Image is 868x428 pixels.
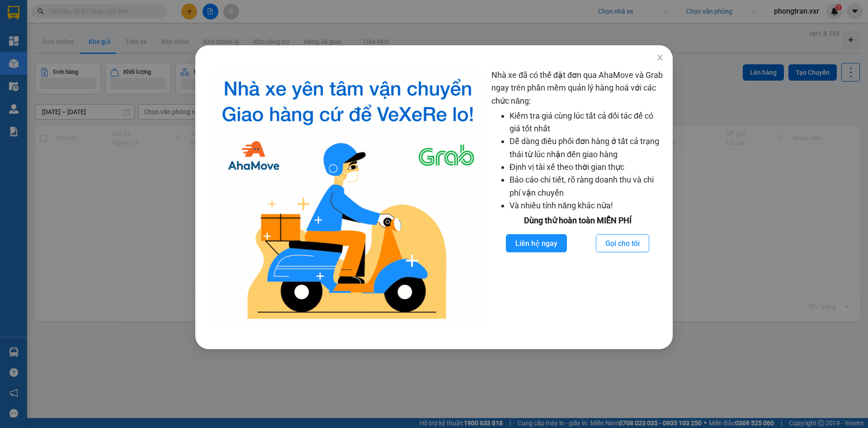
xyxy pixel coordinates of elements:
[596,234,649,252] button: Gọi cho tôi
[491,69,664,327] div: Nhà xe đã có thể đặt đơn qua AhaMove và Grab ngay trên phần mềm quản lý hàng hoá với các chức năng:
[212,69,484,327] img: logo
[656,54,664,61] span: close
[509,110,664,135] li: Kiểm tra giá cùng lúc tất cả đối tác để có giá tốt nhất
[647,45,673,71] button: Close
[509,135,664,161] li: Dễ dàng điều phối đơn hàng ở tất cả trạng thái từ lúc nhận đến giao hàng
[509,161,664,173] li: Định vị tài xế theo thời gian thực
[515,238,557,249] span: Liên hệ ngay
[491,214,664,227] div: Dùng thử hoàn toàn MIỄN PHÍ
[605,238,640,249] span: Gọi cho tôi
[506,234,567,252] button: Liên hệ ngay
[509,173,664,199] li: Báo cáo chi tiết, rõ ràng doanh thu và chi phí vận chuyển
[509,199,664,212] li: Và nhiều tính năng khác nữa!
